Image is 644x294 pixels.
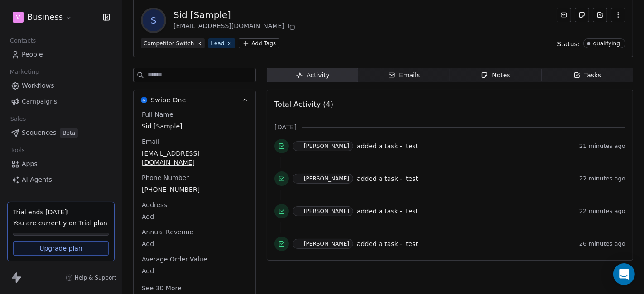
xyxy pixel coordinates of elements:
[39,244,82,253] span: Upgrade plan
[7,172,115,187] a: AI Agents
[13,218,109,228] span: You are currently on Trial plan
[6,112,30,126] span: Sales
[294,175,301,182] img: Y
[142,266,247,275] span: Add
[7,47,115,62] a: People
[134,90,255,110] button: Swipe OneSwipe One
[142,239,247,248] span: Add
[22,97,57,106] span: Campaigns
[22,128,56,138] span: Sequences
[406,240,418,247] span: test
[13,241,109,256] a: Upgrade plan
[579,142,625,150] span: 21 minutes ago
[304,143,349,149] div: [PERSON_NAME]
[22,175,52,185] span: AI Agents
[579,240,625,247] span: 26 minutes ago
[406,238,418,249] a: test
[406,206,418,217] a: test
[173,21,297,32] div: [EMAIL_ADDRESS][DOMAIN_NAME]
[140,137,161,146] span: Email
[22,81,54,90] span: Workflows
[142,122,247,131] span: Sid [Sample]
[140,228,195,237] span: Annual Revenue
[6,143,29,157] span: Tools
[142,149,247,167] span: [EMAIL_ADDRESS][DOMAIN_NAME]
[406,142,418,150] span: test
[406,141,418,152] a: test
[573,71,601,80] div: Tasks
[7,156,115,171] a: Apps
[481,71,510,80] div: Notes
[357,239,402,248] span: added a task -
[274,100,333,109] span: Total Activity (4)
[357,174,402,183] span: added a task -
[294,241,301,247] img: Y
[11,9,74,25] button: vBusiness
[406,173,418,184] a: test
[60,128,78,138] span: Beta
[22,50,43,59] span: People
[142,185,247,194] span: [PHONE_NUMBER]
[7,125,115,140] a: SequencesBeta
[142,212,247,221] span: Add
[173,9,297,21] div: Sid [Sample]
[13,208,109,217] div: Trial ends [DATE]!
[388,71,420,80] div: Emails
[143,9,164,31] span: S
[140,173,191,182] span: Phone Number
[593,40,620,47] div: qualifying
[406,175,418,182] span: test
[239,38,279,48] button: Add Tags
[22,159,38,169] span: Apps
[579,175,625,182] span: 22 minutes ago
[141,97,147,103] img: Swipe One
[294,208,301,215] img: Y
[7,78,115,93] a: Workflows
[75,274,116,281] span: Help & Support
[140,255,209,264] span: Average Order Value
[294,143,301,150] img: Y
[304,175,349,182] div: [PERSON_NAME]
[274,123,297,132] span: [DATE]
[16,13,20,22] span: v
[304,241,349,247] div: [PERSON_NAME]
[211,39,224,47] div: Lead
[6,34,40,47] span: Contacts
[6,65,43,79] span: Marketing
[613,263,635,285] div: Open Intercom Messenger
[304,208,349,214] div: [PERSON_NAME]
[140,110,175,119] span: Full Name
[357,207,402,216] span: added a task -
[579,208,625,215] span: 22 minutes ago
[357,142,402,151] span: added a task -
[7,94,115,109] a: Campaigns
[406,208,418,215] span: test
[27,11,63,23] span: Business
[557,39,579,48] span: Status:
[151,95,186,104] span: Swipe One
[66,274,116,281] a: Help & Support
[144,39,194,47] div: Competitor Switch
[140,200,169,209] span: Address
